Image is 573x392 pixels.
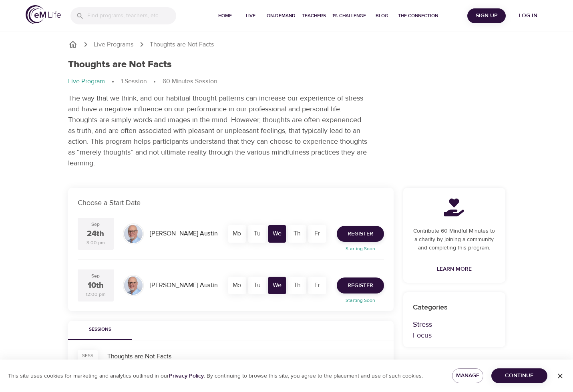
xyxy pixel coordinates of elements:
nav: breadcrumb [68,40,505,49]
button: Continue [491,368,547,383]
span: Sessions [73,326,127,334]
div: We [268,225,286,243]
p: Stress [413,319,496,330]
nav: breadcrumb [68,77,505,86]
a: Live Programs [94,40,134,49]
a: Learn More [434,262,475,277]
div: 10th [88,280,104,291]
span: Sign Up [470,11,503,21]
p: Choose a Start Date [78,197,384,208]
span: Teachers [302,12,326,20]
div: Sep [91,273,100,279]
p: Starting Soon [332,297,389,304]
div: Thoughts are Not Facts [107,352,384,361]
span: Live [241,12,260,20]
p: Live Program [68,77,105,86]
span: The Connection [398,12,438,20]
div: Sep [91,221,100,228]
div: Fr [308,277,326,294]
div: Th [288,225,306,243]
div: 24th [87,228,104,240]
button: Sign Up [467,8,506,23]
button: Manage [452,368,483,383]
span: Home [215,12,235,20]
h1: Thoughts are Not Facts [68,59,172,70]
img: logo [26,5,61,24]
p: Focus [413,330,496,341]
p: Starting Soon [332,245,389,252]
div: Mo [228,277,246,294]
span: Manage [458,371,477,381]
span: Log in [512,11,544,21]
div: Th [288,277,306,294]
p: 60 Minutes Session [163,77,217,86]
input: Find programs, teachers, etc... [87,7,176,24]
span: 1% Challenge [332,12,366,20]
span: Register [348,281,373,291]
p: The way that we think, and our habitual thought patterns can increase our experience of stress an... [68,93,368,169]
button: Log in [509,8,547,23]
p: Contribute 60 Mindful Minutes to a charity by joining a community and completing this program. [413,227,496,252]
div: We [268,277,286,294]
span: Continue [498,371,541,381]
span: Blog [372,12,392,20]
div: Mo [228,225,246,243]
a: Privacy Policy [169,372,204,380]
div: Tu [248,277,266,294]
p: 1 Session [121,77,147,86]
div: Fr [308,225,326,243]
div: 3:00 pm [86,239,105,246]
div: SESS [82,352,93,359]
div: [PERSON_NAME] Austin [147,277,221,293]
p: Categories [413,302,496,313]
div: [PERSON_NAME] Austin [147,226,221,241]
p: Thoughts are Not Facts [150,40,214,49]
span: Learn More [437,264,472,274]
div: Tu [248,225,266,243]
span: Register [348,229,373,239]
button: Register [337,226,384,242]
div: 12:00 pm [86,291,106,298]
button: Register [337,277,384,293]
span: On-Demand [267,12,296,20]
